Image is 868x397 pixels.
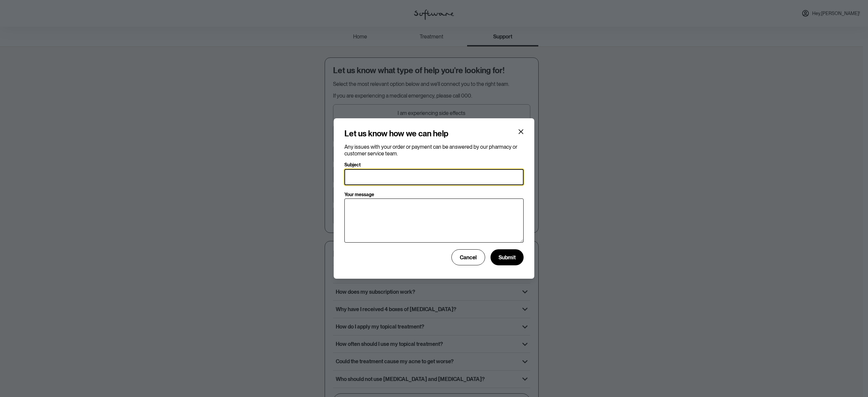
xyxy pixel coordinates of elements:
p: Any issues with your order or payment can be answered by our pharmacy or customer service team. [344,144,524,156]
button: Close [516,126,526,137]
span: Submit [499,254,516,261]
button: Submit [491,249,524,265]
h4: Let us know how we can help [344,129,448,139]
p: Your message [344,192,374,197]
button: Cancel [451,249,485,265]
p: Subject [344,162,361,168]
span: Cancel [460,254,477,261]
